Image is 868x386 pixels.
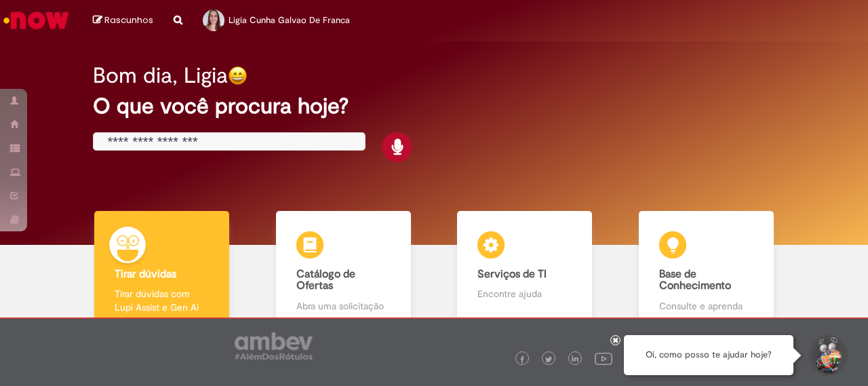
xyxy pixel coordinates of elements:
a: Base de Conhecimento Consulte e aprenda [616,211,797,328]
img: logo_footer_ambev_rotulo_gray.png [235,332,313,360]
a: Serviços de TI Encontre ajuda [434,211,616,328]
p: Consulte e aprenda [659,299,753,313]
b: Serviços de TI [477,267,547,281]
img: logo_footer_youtube.png [595,349,612,367]
a: Tirar dúvidas Tirar dúvidas com Lupi Assist e Gen Ai [71,211,253,328]
b: Catálogo de Ofertas [296,267,355,293]
span: Ligia Cunha Galvao De Franca [229,14,350,26]
img: logo_footer_twitter.png [545,356,552,363]
span: Rascunhos [104,14,153,26]
p: Abra uma solicitação [296,299,391,313]
img: logo_footer_facebook.png [519,356,526,363]
b: Base de Conhecimento [659,267,731,293]
img: happy-face.png [228,66,248,85]
h2: O que você procura hoje? [93,94,774,118]
a: Rascunhos [93,14,153,27]
img: logo_footer_linkedin.png [572,355,578,364]
h2: Bom dia, Ligia [93,64,228,88]
img: ServiceNow [1,7,71,34]
a: Catálogo de Ofertas Abra uma solicitação [253,211,435,328]
div: Oi, como posso te ajudar hoje? [624,335,793,375]
p: Encontre ajuda [477,287,572,301]
p: Tirar dúvidas com Lupi Assist e Gen Ai [115,287,209,314]
button: Iniciar Conversa de Suporte [807,335,848,376]
b: Tirar dúvidas [115,267,176,281]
